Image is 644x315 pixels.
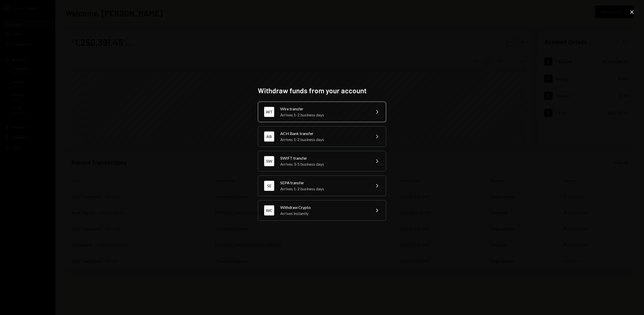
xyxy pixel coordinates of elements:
[280,180,368,186] div: SEPA transfer
[280,155,368,161] div: SWIFT transfer
[280,161,368,167] div: Arrives 3-5 business days
[280,106,368,112] div: Wire transfer
[258,102,386,122] button: WTWire transferArrives 1-2 business days
[280,112,368,118] div: Arrives 1-2 business days
[264,156,274,166] div: SW
[258,86,386,96] h2: Withdraw funds from your account
[280,130,368,137] div: ACH Bank transfer
[258,126,386,147] button: ABACH Bank transferArrives 1-2 business days
[280,137,368,143] div: Arrives 1-2 business days
[264,205,274,215] div: WC
[258,175,386,196] button: SESEPA transferArrives 1-2 business days
[264,181,274,191] div: SE
[264,131,274,142] div: AB
[280,204,368,210] div: Withdraw Crypto
[258,151,386,171] button: SWSWIFT transferArrives 3-5 business days
[264,107,274,117] div: WT
[280,186,368,192] div: Arrives 1-2 business days
[280,210,368,216] div: Arrives instantly
[258,200,386,221] button: WCWithdraw CryptoArrives instantly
